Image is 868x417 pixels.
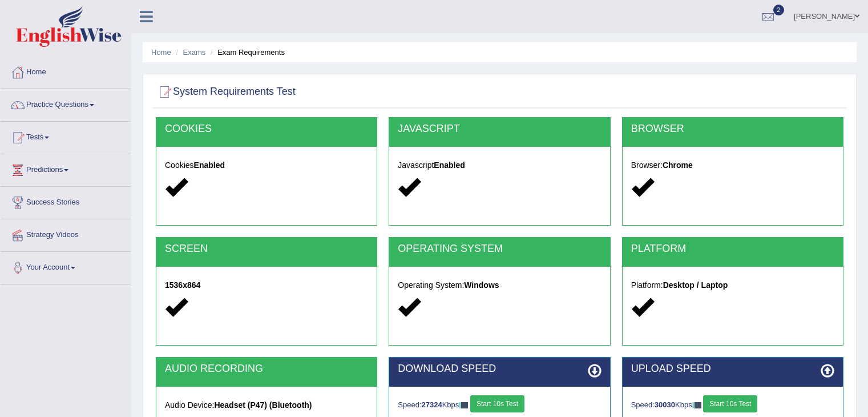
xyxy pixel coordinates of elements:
a: Exams [183,48,206,57]
span: 2 [773,5,785,15]
h2: OPERATING SYSTEM [398,243,601,255]
strong: Windows [464,280,499,290]
h5: Cookies [165,161,368,170]
a: Success Stories [1,187,131,215]
button: Start 10s Test [470,395,524,412]
h5: Operating System: [398,281,601,290]
strong: 30030 [655,400,675,409]
h2: COOKIES [165,123,368,135]
a: Your Account [1,252,131,280]
button: Start 10s Test [703,395,757,412]
h2: SCREEN [165,243,368,255]
div: Speed: Kbps [631,395,834,415]
h2: DOWNLOAD SPEED [398,363,601,375]
a: Practice Questions [1,89,131,118]
h2: BROWSER [631,123,834,135]
strong: 1536x864 [165,280,200,290]
img: ajax-loader-fb-connection.gif [459,402,468,408]
strong: Headset (P47) (Bluetooth) [214,400,312,410]
h5: Platform: [631,281,834,290]
h2: UPLOAD SPEED [631,363,834,375]
h5: Audio Device: [165,401,368,410]
strong: 27324 [422,400,442,409]
strong: Chrome [663,161,693,170]
strong: Enabled [194,161,225,170]
h5: Javascript [398,161,601,170]
strong: Enabled [434,161,465,170]
img: ajax-loader-fb-connection.gif [692,402,701,408]
a: Strategy Videos [1,219,131,248]
a: Home [1,57,131,85]
a: Tests [1,122,131,150]
h2: AUDIO RECORDING [165,363,368,375]
a: Predictions [1,154,131,183]
a: Home [151,48,171,57]
strong: Desktop / Laptop [663,280,728,290]
li: Exam Requirements [208,47,285,58]
h2: PLATFORM [631,243,834,255]
h2: System Requirements Test [156,83,296,101]
h2: JAVASCRIPT [398,123,601,135]
div: Speed: Kbps [398,395,601,415]
h5: Browser: [631,161,834,170]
